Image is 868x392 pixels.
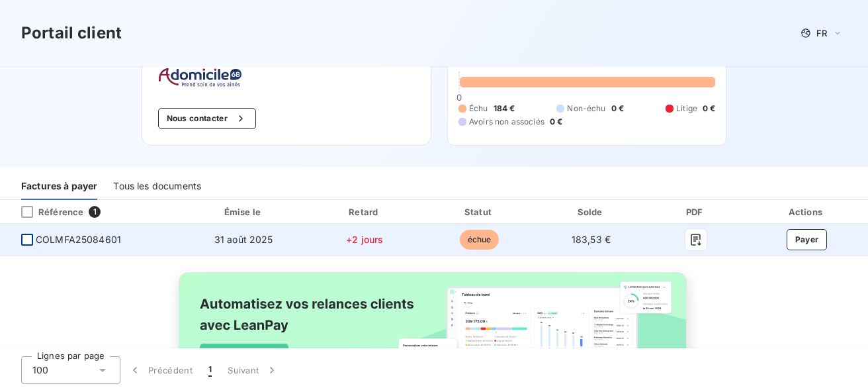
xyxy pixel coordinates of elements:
div: Retard [310,205,420,219]
div: Actions [748,205,865,219]
div: Factures à payer [21,172,97,200]
span: 183,53 € [572,234,611,245]
h3: Portail client [21,21,122,45]
span: échue [460,230,499,250]
span: FR [816,28,827,38]
button: 1 [200,356,220,384]
button: Précédent [120,356,200,384]
div: Statut [425,205,533,219]
span: 0 € [611,103,624,115]
div: Solde [539,205,644,219]
span: 1 [208,364,212,377]
div: PDF [649,205,743,219]
span: Litige [676,103,697,115]
span: Avoirs non associés [469,116,544,128]
span: 0 € [550,116,562,128]
div: Tous les documents [113,172,201,200]
span: COLMFA25084601 [36,233,121,246]
span: 31 août 2025 [214,234,273,245]
span: 100 [32,364,48,377]
span: 184 € [494,103,515,115]
div: Émise le [183,205,304,219]
button: Nous contacter [158,108,256,129]
span: 0 [456,92,462,103]
span: Non-échu [567,103,605,115]
img: Company logo [158,68,243,87]
div: Référence [11,206,83,218]
button: Suivant [220,356,286,384]
span: Échu [469,103,488,115]
span: 0 € [703,103,715,115]
span: +2 jours [346,234,383,245]
button: Payer [787,229,828,250]
span: 1 [89,206,101,218]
